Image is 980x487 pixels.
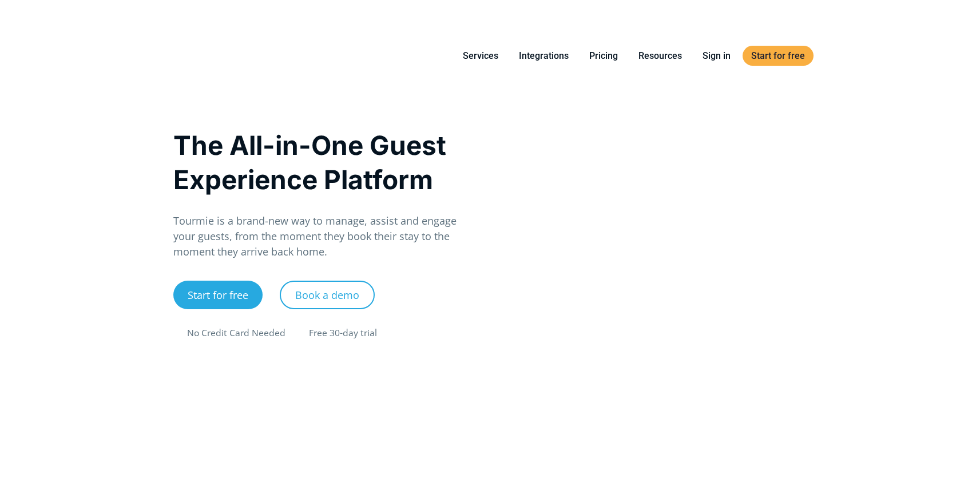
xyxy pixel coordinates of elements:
[173,281,263,309] a: Start for free
[454,49,507,63] a: Services
[187,326,285,340] div: No Credit Card Needed
[694,49,739,63] a: Sign in
[173,213,478,260] p: Tourmie is a brand-new way to manage, assist and engage your guests, from the moment they book th...
[173,128,478,197] h1: The All-in-One Guest Experience Platform
[581,49,626,63] a: Pricing
[309,326,377,340] div: Free 30-day trial
[510,49,577,63] a: Integrations
[630,49,691,63] a: Resources
[280,281,375,309] a: Book a demo
[743,46,814,66] a: Start for free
